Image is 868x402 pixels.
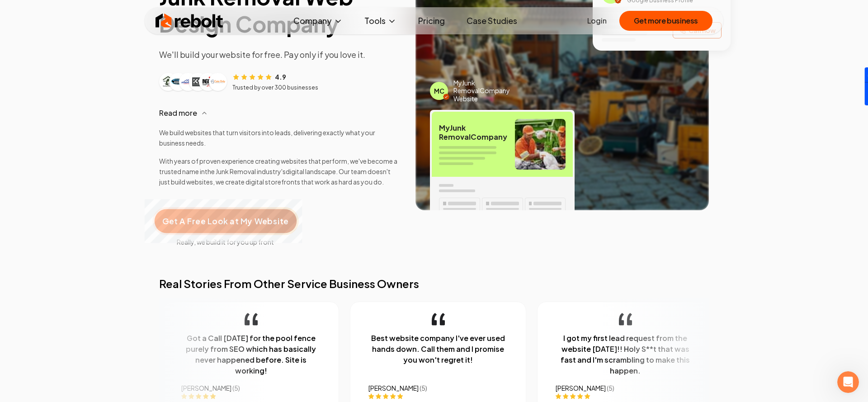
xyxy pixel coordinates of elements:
[159,276,709,291] h2: Real Stories From Other Service Business Owners
[439,123,508,142] span: My Junk Removal Company
[159,102,401,124] button: Read more
[191,75,205,89] img: Customer logo 4
[434,86,444,95] span: MC
[604,384,612,392] span: ( 5 )
[230,384,237,392] span: ( 5 )
[619,11,712,31] button: Get more business
[429,313,442,326] img: quotation-mark
[211,75,225,89] img: Customer logo 6
[459,12,524,30] a: Case Studies
[159,108,197,118] span: Read more
[286,12,350,30] button: Company
[156,12,223,30] img: Rebolt Logo
[366,333,505,365] p: Best website company I've ever used hands down. Call them and I promise you won't regret it!
[515,119,566,170] img: Junk Removal team
[201,75,215,89] img: Customer logo 5
[837,371,859,393] iframe: Intercom live chat
[162,215,288,227] span: Get A Free Look at My Website
[181,75,195,89] img: Customer logo 3
[232,72,286,81] div: Rating: 4.9 out of 5 stars
[553,393,692,400] div: Rating: 5 out of 5 stars
[161,75,175,89] img: Customer logo 1
[159,124,401,148] p: We build websites that turn visitors into leads, delivering exactly what your business needs.
[411,12,452,30] a: Pricing
[159,48,401,61] p: We'll build your website for free. Pay only if you love it.
[553,383,692,393] div: [PERSON_NAME]
[179,333,318,376] p: Got a Call [DATE] for the pool fence purely from SEO which has basically never happened before. S...
[616,313,629,326] img: quotation-mark
[159,124,401,187] div: Read more
[159,237,292,246] span: Really, we build it for you up front
[159,73,227,91] div: Customer logos
[587,15,607,26] a: Login
[275,72,286,81] span: 4.9
[366,383,505,393] div: [PERSON_NAME]
[357,12,404,30] button: Tools
[241,313,255,326] img: quotation-mark
[453,79,526,103] span: My Junk Removal Company Website
[159,194,292,246] a: Get A Free Look at My WebsiteReally, we build it for you up front
[159,156,401,187] p: With years of proven experience creating websites that perform, we've become a trusted name in th...
[553,333,692,376] p: I got my first lead request from the website [DATE]!! Holy S**t that was fast and I'm scrambling ...
[179,383,318,393] div: [PERSON_NAME]
[179,393,318,400] div: Rating: 5 out of 5 stars
[152,207,298,235] button: Get A Free Look at My Website
[417,384,425,392] span: ( 5 )
[171,75,185,89] img: Customer logo 2
[159,72,401,91] article: Customer reviews
[366,393,505,400] div: Rating: 5 out of 5 stars
[232,84,318,91] p: Trusted by over 300 businesses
